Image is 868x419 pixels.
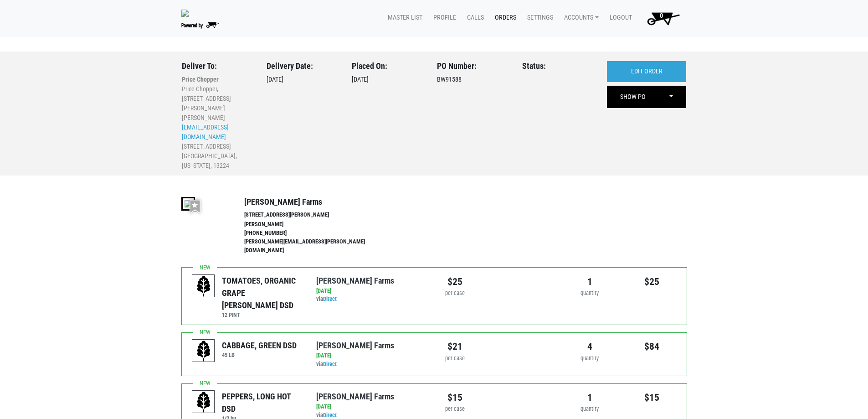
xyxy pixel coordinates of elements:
img: original-fc7597fdc6adbb9d0e2ae620e786d1a2.jpg [181,10,189,17]
div: $15 [628,390,677,405]
a: [EMAIL_ADDRESS][DOMAIN_NAME] [182,124,229,140]
div: $25 [628,274,677,289]
li: [PERSON_NAME] [PERSON_NAME] [182,103,253,123]
div: $21 [441,339,469,354]
h3: PO Number: [437,61,508,71]
a: [PERSON_NAME] Farms [316,341,394,350]
li: [STREET_ADDRESS] [182,142,253,151]
a: Direct [323,412,337,419]
div: [DATE] [267,61,338,171]
a: Calls [460,9,488,26]
div: $84 [628,339,677,354]
div: [DATE] [352,61,423,171]
img: thumbnail-8a08f3346781c529aa742b86dead986c.jpg [181,197,195,211]
b: Price Chopper [182,76,219,83]
h3: Deliver To: [182,61,253,71]
h3: Placed On: [352,61,423,71]
span: quantity [580,405,599,412]
span: 0 [660,12,663,20]
div: via [316,287,427,304]
div: [DATE] [316,403,427,411]
div: 1 [565,274,614,289]
a: Logout [602,9,636,26]
h4: [PERSON_NAME] Farms [244,197,385,207]
div: $15 [441,390,469,405]
div: 1 [565,390,614,405]
a: Accounts [557,9,602,26]
div: [DATE] [316,352,427,360]
span: quantity [580,355,599,362]
a: [PERSON_NAME] Farms [316,392,394,401]
a: Master List [380,9,426,26]
div: per case [441,354,469,363]
li: [STREET_ADDRESS][PERSON_NAME] [244,211,385,219]
li: [PHONE_NUMBER] [244,229,385,238]
img: placeholder-variety-43d6402dacf2d531de610a020419775a.svg [192,391,215,414]
span: BW91588 [437,76,462,83]
img: placeholder-variety-43d6402dacf2d531de610a020419775a.svg [192,340,215,362]
div: CABBAGE, GREEN DSD [222,339,297,352]
li: [PERSON_NAME] [244,220,385,229]
h3: Delivery Date: [267,61,338,71]
div: $25 [441,274,469,289]
a: Direct [323,295,337,302]
a: SHOW PO [608,87,658,108]
li: [PERSON_NAME][EMAIL_ADDRESS][PERSON_NAME][DOMAIN_NAME] [244,238,385,255]
div: per case [441,289,469,298]
div: per case [441,405,469,414]
div: via [316,352,427,369]
a: Settings [520,9,557,26]
div: 4 [565,339,614,354]
a: Profile [426,9,460,26]
div: TOMATOES, ORGANIC GRAPE [PERSON_NAME] DSD [222,274,303,311]
img: placeholder-variety-43d6402dacf2d531de610a020419775a.svg [192,275,215,298]
img: Powered by Big Wheelbarrow [181,22,219,29]
h6: 45 LB [222,352,297,358]
a: [PERSON_NAME] Farms [316,276,394,285]
a: Orders [488,9,520,26]
a: 0 [636,9,687,27]
a: Direct [323,361,337,367]
li: Price Chopper, [STREET_ADDRESS] [182,84,253,103]
h6: 12 PINT [222,311,303,318]
div: PEPPERS, LONG HOT DSD [222,390,303,415]
a: EDIT ORDER [607,61,686,82]
li: [GEOGRAPHIC_DATA], [US_STATE], 13224 [182,151,253,171]
img: Cart [643,9,683,27]
h3: Status: [522,61,594,71]
div: [DATE] [316,287,427,295]
span: quantity [580,290,599,296]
